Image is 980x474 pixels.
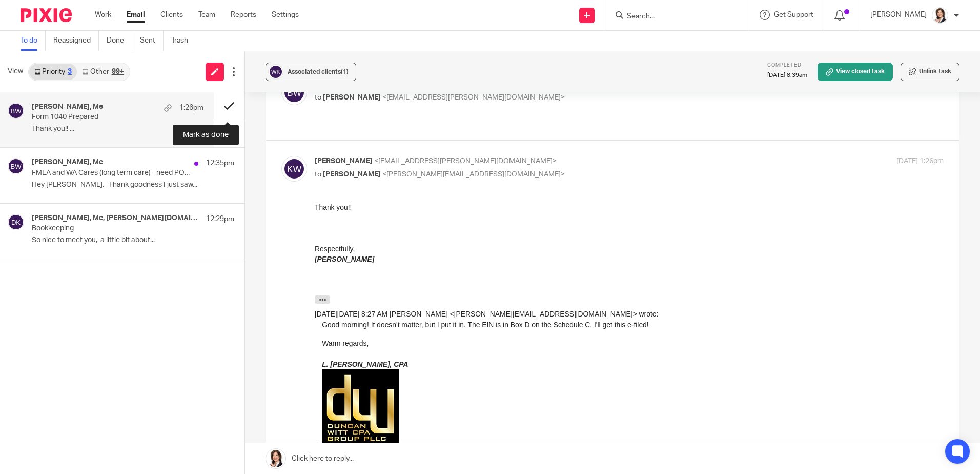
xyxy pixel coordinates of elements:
[32,214,201,223] h4: [PERSON_NAME], Me, [PERSON_NAME][DOMAIN_NAME]
[323,171,381,178] span: [PERSON_NAME]
[32,103,103,111] h4: [PERSON_NAME], Me
[112,68,124,75] div: 99+
[160,10,183,20] a: Clients
[32,169,194,177] p: FMLA and WA Cares (long term care) - need POA process completed
[7,255,107,264] strong: [GEOGRAPHIC_DATA] office:
[107,31,132,51] a: Done
[8,214,24,230] img: svg%3E
[932,7,948,24] img: BW%20Website%203%20-%20square.jpg
[382,171,565,178] span: <[PERSON_NAME][EMAIL_ADDRESS][DOMAIN_NAME]>
[896,156,944,167] p: [DATE] 1:26pm
[901,63,959,81] button: Unlink task
[231,10,256,20] a: Reports
[32,181,234,189] p: Hey [PERSON_NAME], Thank goodness I just saw...
[29,64,77,80] a: Priority3
[127,10,145,20] a: Email
[7,338,629,348] div: On [DATE] 9:08pm, [PERSON_NAME] ( ) wrote:
[7,136,629,146] p: Warm regards,
[14,359,629,369] div: I Believe my business address for KW Supply should be my physical address, [STREET_ADDRESS] Chatt...
[77,64,129,80] a: Other99+
[818,63,893,81] a: View closed task
[288,69,349,75] span: Associated clients
[8,103,24,119] img: svg%3E
[32,113,169,122] p: Form 1040 Prepared
[323,94,381,101] span: [PERSON_NAME]
[266,63,356,81] button: Associated clients(1)
[281,156,307,182] img: svg%3E
[21,31,46,51] a: To do
[294,255,366,264] em: (Check in at Suite 100)
[8,66,23,77] span: View
[32,125,203,133] p: Thank you!! ...
[139,108,318,116] a: [PERSON_NAME][EMAIL_ADDRESS][DOMAIN_NAME]
[341,69,349,75] span: (1)
[14,369,629,380] div: Also, I am not sure that you needed it but I had sent you my EIN number when I had sent all the f...
[8,158,24,174] img: svg%3E
[53,31,99,51] a: Reassigned
[206,158,234,168] p: 12:35pm
[14,433,74,441] i: [PERSON_NAME]
[32,224,194,233] p: Bookkeeping
[7,117,629,128] p: Good morning! It doesn't matter, but I put it in. The EIN is in Box D on the Schedule C. I'll get...
[198,10,215,20] a: Team
[272,10,299,20] a: Settings
[68,68,72,75] div: 3
[95,10,111,20] a: Work
[206,214,234,224] p: 12:29pm
[21,8,72,22] img: Pixie
[7,297,629,328] p: The information contained in this message may be privileged, confidential and protected from disc...
[315,94,321,101] span: to
[32,236,234,245] p: So nice to meet you, a little bit about...
[268,64,283,80] img: svg%3E
[767,71,807,80] p: [DATE] 8:39am
[7,276,142,285] em: "Knowledge is power." - [PERSON_NAME]
[7,158,93,166] em: L. [PERSON_NAME], CPA
[767,63,802,68] span: Completed
[7,245,144,253] strong: [PHONE_NUMBER] / [PHONE_NUMBER]
[7,167,84,244] img: 44dab1b606d9153045d0e46c13affbab.jpeg
[626,12,718,22] input: Search
[382,94,565,101] span: <[EMAIL_ADDRESS][PERSON_NAME][DOMAIN_NAME]>
[315,157,373,165] span: [PERSON_NAME]
[14,422,629,432] div: Respectfully,
[374,157,557,165] span: <[EMAIL_ADDRESS][PERSON_NAME][DOMAIN_NAME]>
[171,31,196,51] a: Trash
[774,11,813,18] span: Get Support
[179,103,203,113] p: 1:26pm
[133,339,312,347] a: [EMAIL_ADDRESS][PERSON_NAME][DOMAIN_NAME]
[7,254,629,265] p: [STREET_ADDRESS][PERSON_NAME][PERSON_NAME]
[140,31,164,51] a: Sent
[32,158,103,167] h4: [PERSON_NAME], Me
[870,10,927,20] p: [PERSON_NAME]
[315,171,321,178] span: to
